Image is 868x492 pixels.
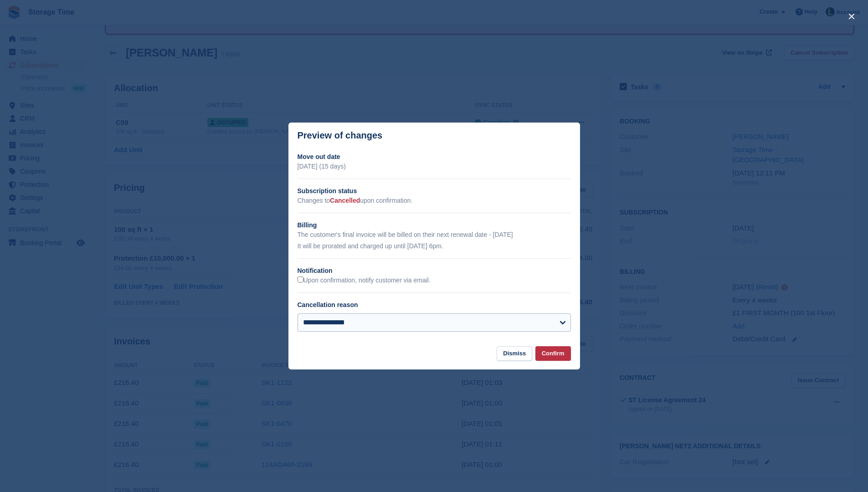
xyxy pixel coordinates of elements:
button: Dismiss [497,346,532,361]
p: The customer's final invoice will be billed on their next renewal date - [DATE] [298,230,571,240]
label: Cancellation reason [298,301,358,308]
p: [DATE] (15 days) [298,162,571,171]
p: It will be prorated and charged up until [DATE] 6pm. [298,241,571,251]
h2: Subscription status [298,186,571,196]
h2: Notification [298,266,571,276]
p: Preview of changes [298,130,383,141]
label: Upon confirmation, notify customer via email. [298,277,431,285]
h2: Billing [298,220,571,230]
input: Upon confirmation, notify customer via email. [298,277,303,282]
span: Cancelled [330,197,360,204]
button: Confirm [535,346,571,361]
h2: Move out date [298,152,571,162]
button: close [844,9,859,24]
p: Changes to upon confirmation. [298,196,571,205]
